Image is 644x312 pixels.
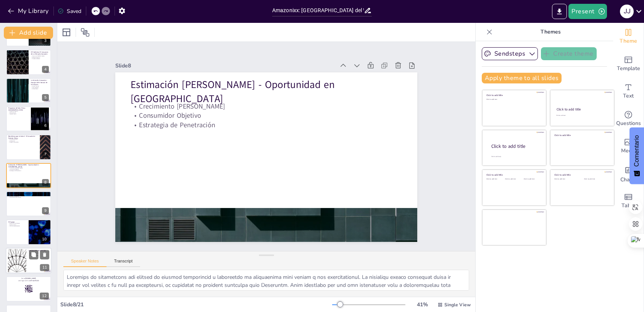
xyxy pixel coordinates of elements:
p: Diferenciación [8,112,29,114]
p: Estimación [PERSON_NAME] - Oportunidad en [GEOGRAPHIC_DATA] [8,164,49,168]
span: Questions [616,119,641,128]
div: 9 [42,207,49,214]
button: Present [568,4,607,19]
div: J J [620,5,634,18]
p: El Problema: El Cansancio de un Mercado Saturado [31,51,49,55]
p: Consumidor Objetivo [8,169,49,170]
div: 4 [42,66,49,73]
div: 3 [42,37,49,44]
div: Add a table [613,187,644,215]
div: Layout [60,26,73,38]
div: 5 [6,78,51,103]
p: Modelo de Negocio y Canales de Venta [8,192,49,195]
p: Digestión Saludable [8,142,38,143]
button: Export to PowerPoint [552,4,567,19]
p: Themes [496,23,605,41]
p: Beneficios para la Salud - El Corazón de Nuestra Marca [8,135,38,139]
button: Duplicate Slide [29,250,38,259]
span: Template [617,64,640,73]
span: Table [621,202,635,210]
div: Add ready made slides [613,50,644,78]
div: 10 [6,219,51,245]
button: Transcript [107,259,140,267]
p: Energía Natural [31,85,49,87]
button: Apply theme to all slides [482,73,562,83]
div: Click to add text [524,178,541,180]
div: 6 [42,122,49,129]
p: Crecimiento [PERSON_NAME] [8,167,49,169]
p: Estimación [PERSON_NAME] - Oportunidad en [GEOGRAPHIC_DATA] [119,158,391,242]
div: Click to add text [505,178,522,180]
p: Visión de Escalabilidad [8,225,26,227]
p: Impacto Social [8,114,29,115]
div: 7 [42,151,49,158]
span: Position [81,28,90,37]
p: Categoría Superior [8,110,29,112]
button: Delete Slide [40,250,49,259]
p: Posicionamiento Premium [8,197,49,198]
div: 12 [40,293,49,299]
p: Experiencia del Equipo [8,222,26,224]
button: J J [620,4,634,19]
p: Propuesta de Valor Única ([GEOGRAPHIC_DATA]) [8,107,29,111]
p: Estrategia de Penetración [8,170,49,171]
div: 4 [6,50,51,75]
strong: [DOMAIN_NAME] [25,278,36,280]
p: Proyección de ROI [29,255,49,256]
p: Alianzas Estratégicas [8,195,49,197]
button: Sendsteps [482,47,538,60]
div: 10 [40,236,49,243]
div: Change the overall theme [613,23,644,50]
div: 7 [6,134,51,160]
div: 9 [6,191,51,216]
p: Oportunidad de Inversión [29,250,49,252]
p: Modelo B2B y B2C [8,194,49,195]
div: Saved [58,8,81,15]
div: Click to add title [557,107,607,112]
div: Click to add text [554,178,578,180]
textarea: Loremips do sitametcons adi elitsed do eiusmod temporincid u laboreetdo ma aliquaenima mini venia... [63,270,469,291]
p: Uso de Fondos [29,253,49,255]
p: and login with code [8,280,49,282]
div: Click to add title [486,173,541,176]
p: Go to [8,278,49,280]
button: Comentarios - Mostrar encuesta [629,128,644,184]
div: Click to add text [486,178,504,180]
button: Create theme [541,47,597,60]
div: Click to add title [554,133,609,136]
button: Speaker Notes [63,259,107,267]
button: Add slide [4,27,53,39]
span: Theme [620,37,637,45]
div: Add images, graphics, shapes or video [613,133,644,160]
p: Consumidor Objetivo [126,144,394,210]
div: 11 [6,248,52,274]
p: Efectos Negativos [31,57,49,58]
button: My Library [6,5,52,17]
p: Ronda de Inversión [29,252,49,254]
div: Slide 8 [182,208,398,261]
div: 12 [6,276,51,301]
div: 6 [6,106,51,131]
input: Insert title [272,5,364,16]
div: 11 [40,264,49,271]
div: 5 [42,94,49,101]
p: Función Cognitiva [8,139,38,141]
p: Estrategia de Penetración [128,135,396,200]
font: Comentario [633,135,640,167]
div: Get real-time input from your audience [613,105,644,133]
p: Crecimiento [PERSON_NAME] [124,153,392,219]
p: Tendencia Global [31,58,49,60]
p: Hidratación [8,140,38,142]
div: Click to add text [486,99,541,101]
div: Click to add body [491,156,539,158]
span: Single View [444,302,471,308]
div: Click to add title [554,173,609,176]
div: Click to add text [556,115,607,117]
div: 41 % [413,301,431,308]
div: Add text boxes [613,78,644,105]
div: 8 [42,179,49,186]
div: Click to add title [491,143,540,150]
p: Sostenibilidad [31,87,49,88]
span: Charts [620,176,636,184]
div: Click to add text [584,178,608,180]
